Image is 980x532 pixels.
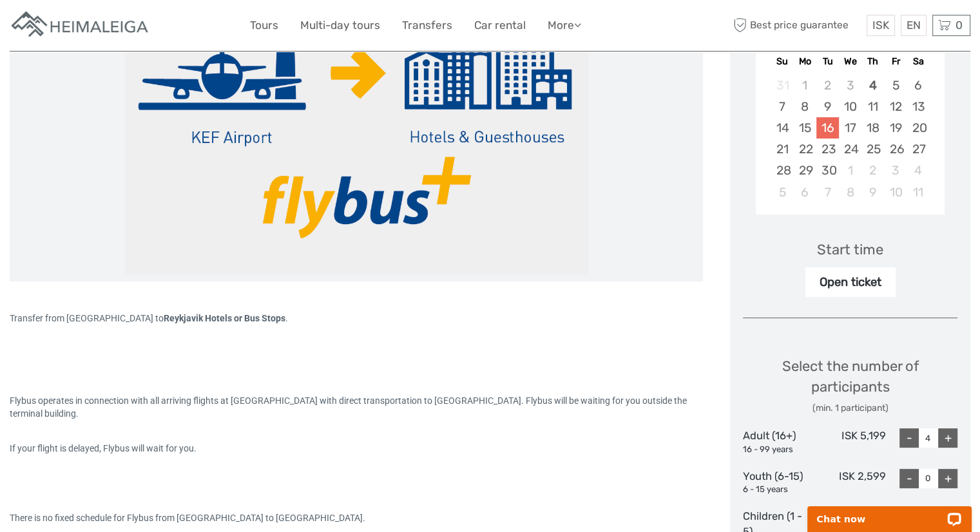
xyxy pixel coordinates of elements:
div: Not available Sunday, August 31st, 2025 [771,75,793,96]
div: Choose Saturday, September 27th, 2025 [907,138,930,160]
a: More [548,16,581,35]
a: Transfers [402,16,452,35]
div: Choose Wednesday, October 1st, 2025 [839,160,861,181]
div: Choose Tuesday, September 30th, 2025 [816,160,839,181]
iframe: LiveChat chat widget [799,491,980,532]
div: Not available Monday, September 1st, 2025 [794,75,816,96]
div: Choose Sunday, October 5th, 2025 [771,182,793,203]
div: Mo [794,53,816,70]
div: Not available Tuesday, September 2nd, 2025 [816,75,839,96]
span: 0 [954,19,965,32]
div: EN [901,15,927,36]
div: Choose Wednesday, October 8th, 2025 [839,182,861,203]
div: + [938,428,957,448]
div: Adult (16+) [743,428,814,455]
div: - [899,428,919,448]
span: Best price guarantee [730,15,863,36]
div: Choose Monday, September 29th, 2025 [794,160,816,181]
div: Choose Saturday, October 4th, 2025 [907,160,930,181]
div: 16 - 99 years [743,444,814,456]
div: Choose Saturday, September 6th, 2025 [907,75,930,96]
img: Apartments in Reykjavik [10,10,151,41]
span: ISK [872,19,889,32]
div: Choose Thursday, September 18th, 2025 [861,117,884,138]
div: 6 - 15 years [743,484,814,496]
div: Youth (6-15) [743,469,814,496]
div: month 2025-09 [760,75,941,203]
div: Open ticket [805,267,896,297]
div: Choose Friday, October 10th, 2025 [884,182,907,203]
div: Choose Monday, September 8th, 2025 [794,96,816,117]
div: Select the number of participants [743,356,957,415]
div: Choose Friday, October 3rd, 2025 [884,160,907,181]
div: Choose Wednesday, September 10th, 2025 [839,96,861,117]
div: Su [771,53,793,70]
div: Choose Sunday, September 28th, 2025 [771,160,793,181]
div: ISK 5,199 [814,428,886,455]
div: Choose Monday, September 22nd, 2025 [794,138,816,160]
div: Choose Wednesday, September 17th, 2025 [839,117,861,138]
span: Flybus operates in connection with all arriving flights at [GEOGRAPHIC_DATA] with direct transpor... [10,395,689,419]
div: Choose Friday, September 5th, 2025 [884,75,907,96]
a: Tours [250,16,278,35]
div: - [899,469,919,488]
div: Choose Monday, September 15th, 2025 [794,117,816,138]
div: Choose Tuesday, October 7th, 2025 [816,182,839,203]
div: Choose Sunday, September 14th, 2025 [771,117,793,138]
span: . [285,313,288,323]
div: Choose Sunday, September 21st, 2025 [771,138,793,160]
div: Choose Friday, September 19th, 2025 [884,117,907,138]
div: Th [861,53,884,70]
div: Choose Saturday, September 20th, 2025 [907,117,930,138]
div: Choose Tuesday, September 16th, 2025 [816,117,839,138]
div: Choose Monday, October 6th, 2025 [794,182,816,203]
div: Choose Tuesday, September 23rd, 2025 [816,138,839,160]
div: Choose Thursday, October 9th, 2025 [861,182,884,203]
div: Choose Friday, September 26th, 2025 [884,138,907,160]
div: Choose Saturday, September 13th, 2025 [907,96,930,117]
div: Choose Friday, September 12th, 2025 [884,96,907,117]
div: + [938,469,957,488]
div: Choose Thursday, September 25th, 2025 [861,138,884,160]
span: There is no fixed schedule for Flybus from [GEOGRAPHIC_DATA] to [GEOGRAPHIC_DATA]. [10,513,365,523]
div: Tu [816,53,839,70]
div: Choose Tuesday, September 9th, 2025 [816,96,839,117]
div: Sa [907,53,930,70]
div: Choose Saturday, October 11th, 2025 [907,182,930,203]
span: Transfer from [GEOGRAPHIC_DATA] to [10,313,285,323]
div: We [839,53,861,70]
div: Choose Thursday, September 4th, 2025 [861,75,884,96]
a: Multi-day tours [300,16,380,35]
div: Choose Thursday, September 11th, 2025 [861,96,884,117]
div: Not available Wednesday, September 3rd, 2025 [839,75,861,96]
div: Fr [884,53,907,70]
div: ISK 2,599 [814,469,886,496]
a: Car rental [474,16,526,35]
div: (min. 1 participant) [743,402,957,415]
div: Choose Thursday, October 2nd, 2025 [861,160,884,181]
div: Start time [817,240,883,260]
strong: Reykjavik Hotels or Bus Stops [164,313,285,323]
div: Choose Wednesday, September 24th, 2025 [839,138,861,160]
span: If your flight is delayed, Flybus will wait for you. [10,443,197,453]
div: Choose Sunday, September 7th, 2025 [771,96,793,117]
